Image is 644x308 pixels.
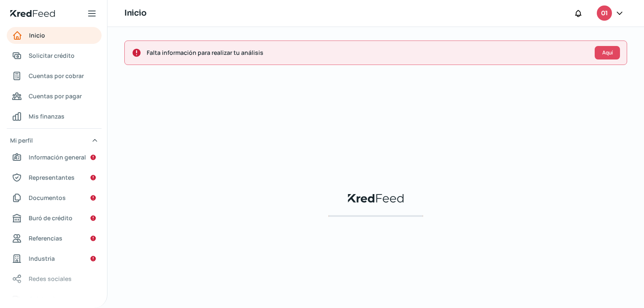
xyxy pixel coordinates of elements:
span: Mis finanzas [29,111,64,122]
span: Solicitar crédito [29,50,75,61]
span: Referencias [29,233,62,243]
button: Aquí [595,46,620,59]
a: Mis finanzas [7,108,102,125]
span: Colateral [29,294,55,304]
a: Información general [7,149,102,166]
span: Redes sociales [29,273,72,284]
span: Falta información para realizar tu análisis [147,47,588,58]
a: Colateral [7,291,102,308]
a: Cuentas por cobrar [7,68,102,84]
span: Industria [29,253,55,264]
span: Buró de crédito [29,213,72,223]
span: Representantes [29,172,75,183]
h1: Inicio [124,7,146,19]
span: Cuentas por cobrar [29,70,84,81]
span: Información general [29,152,86,162]
span: 01 [601,8,607,19]
a: Solicitar crédito [7,47,102,64]
a: Inicio [7,27,102,44]
span: Cuentas por pagar [29,91,82,101]
a: Industria [7,250,102,267]
a: Documentos [7,189,102,206]
a: Redes sociales [7,270,102,287]
span: Aquí [602,50,613,55]
a: Cuentas por pagar [7,88,102,105]
a: Referencias [7,230,102,247]
span: Documentos [29,192,66,203]
a: Representantes [7,169,102,186]
a: Buró de crédito [7,210,102,227]
span: Mi perfil [10,135,33,146]
span: Inicio [29,30,45,41]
